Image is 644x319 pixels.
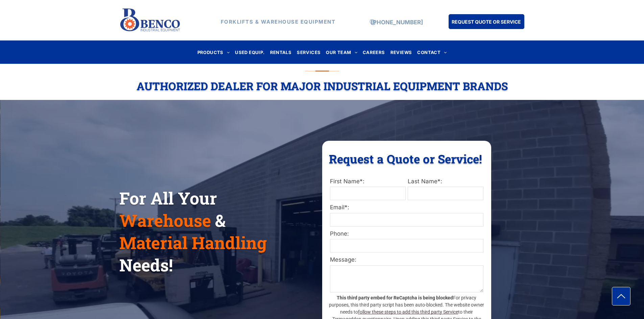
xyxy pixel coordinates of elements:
[371,19,423,26] a: [PHONE_NUMBER]
[119,187,217,209] span: For All Your
[323,48,360,57] a: OUR TEAM
[330,177,406,186] label: First Name*:
[452,16,521,28] span: REQUEST QUOTE OR SERVICE
[267,48,294,57] a: RENTALS
[232,48,267,57] a: USED EQUIP.
[408,177,483,186] label: Last Name*:
[388,48,415,57] a: REVIEWS
[294,48,323,57] a: SERVICES
[137,79,508,93] span: Authorized Dealer For Major Industrial Equipment Brands
[119,232,267,254] span: Material Handling
[449,14,524,29] a: REQUEST QUOTE OR SERVICE
[330,256,483,264] label: Message:
[119,209,211,232] span: Warehouse
[329,151,482,166] span: Request a Quote or Service!
[414,48,449,57] a: CONTACT
[330,230,483,238] label: Phone:
[215,209,225,232] span: &
[119,254,173,276] span: Needs!
[337,295,453,300] strong: This third party embed for ReCaptcha is being blocked
[358,309,458,315] a: follow these steps to add this third party Service
[330,203,483,212] label: Email*:
[195,48,233,57] a: PRODUCTS
[360,48,388,57] a: CAREERS
[221,19,336,25] strong: FORKLIFTS & WAREHOUSE EQUIPMENT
